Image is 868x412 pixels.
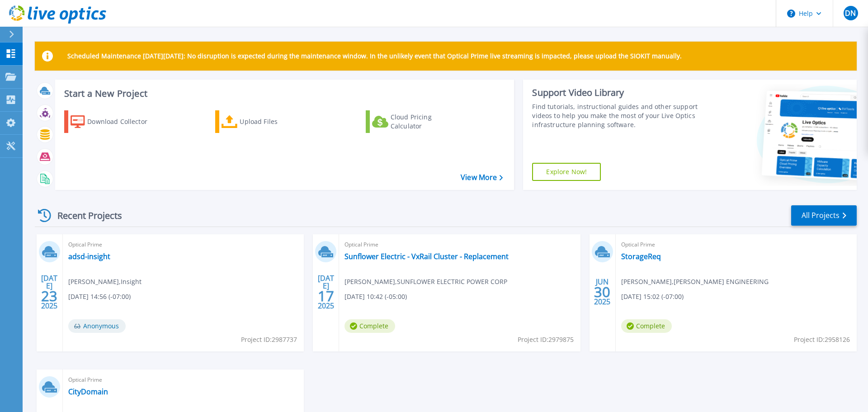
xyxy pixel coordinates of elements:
[791,205,857,226] a: All Projects
[68,292,131,302] span: [DATE] 14:56 (-07:00)
[215,110,316,133] a: Upload Files
[240,113,312,131] div: Upload Files
[532,87,702,99] div: Support Video Library
[68,277,142,287] span: [PERSON_NAME] , Insight
[344,277,507,287] span: [PERSON_NAME] , SUNFLOWER ELECTRIC POWER CORP
[366,110,467,133] a: Cloud Pricing Calculator
[518,335,574,345] span: Project ID: 2979875
[64,110,165,133] a: Download Collector
[64,89,503,99] h3: Start a New Project
[68,240,298,250] span: Optical Prime
[532,102,702,129] div: Find tutorials, instructional guides and other support videos to help you make the most of your L...
[621,277,769,287] span: [PERSON_NAME] , [PERSON_NAME] ENGINEERING
[241,335,297,345] span: Project ID: 2987737
[35,204,134,227] div: Recent Projects
[344,252,509,261] a: Sunflower Electric - VxRail Cluster - Replacement
[794,335,850,345] span: Project ID: 2958126
[67,52,682,60] p: Scheduled Maintenance [DATE][DATE]: No disruption is expected during the maintenance window. In t...
[621,292,684,302] span: [DATE] 15:02 (-07:00)
[317,275,335,308] div: [DATE] 2025
[845,9,856,17] span: DN
[621,319,672,333] span: Complete
[344,292,407,302] span: [DATE] 10:42 (-05:00)
[532,163,601,181] a: Explore Now!
[621,252,661,261] a: StorageReq
[594,275,611,308] div: JUN 2025
[41,275,58,308] div: [DATE] 2025
[344,240,575,250] span: Optical Prime
[87,113,160,131] div: Download Collector
[41,292,57,300] span: 23
[461,173,503,182] a: View More
[391,113,463,131] div: Cloud Pricing Calculator
[68,387,108,396] a: CityDomain
[68,252,110,261] a: adsd-insight
[621,240,851,250] span: Optical Prime
[344,319,395,333] span: Complete
[68,375,298,385] span: Optical Prime
[318,292,334,300] span: 17
[594,288,610,296] span: 30
[68,319,126,333] span: Anonymous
